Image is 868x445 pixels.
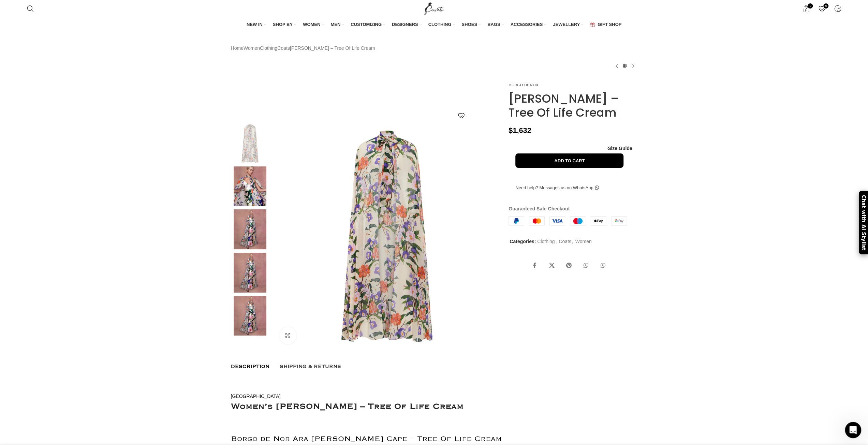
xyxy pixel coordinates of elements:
[590,23,595,27] img: GiftBag
[351,21,382,28] span: CUSTOMIZING
[487,21,500,28] span: BAGS
[303,21,320,28] span: WOMEN
[799,2,813,15] a: 0
[231,404,464,410] strong: Women’s [PERSON_NAME] – Tree Of Life Cream
[247,21,263,28] span: NEW IN
[229,166,271,206] img: Borgo de Nor dress
[598,21,621,28] span: GIFT SHOP
[231,363,269,370] span: Description
[545,259,559,272] a: X social link
[277,44,290,52] a: Coats
[273,21,293,28] span: SHOP BY
[24,2,37,15] a: Search
[247,18,266,32] a: NEW IN
[231,435,637,443] h2: Borgo de Nor Ara [PERSON_NAME] Cape – Tree Of Life Cream
[260,44,277,52] a: Clothing
[280,363,341,370] span: Shipping & Returns
[290,44,375,52] span: [PERSON_NAME] – Tree Of Life Cream
[351,18,385,32] a: CUSTOMIZING
[461,18,481,32] a: SHOES
[845,422,861,438] iframe: Intercom live chat
[423,5,445,11] a: Site logo
[509,92,637,120] h1: [PERSON_NAME] – Tree Of Life Cream
[629,62,637,70] a: Next product
[553,18,583,32] a: JEWELLERY
[231,394,281,399] a: [GEOGRAPHIC_DATA]
[428,18,455,32] a: CLOTHING
[579,259,593,272] a: WhatsApp social link
[509,180,605,195] a: Need help? Messages us on WhatsApp
[575,239,592,244] a: Women
[231,44,375,52] nav: Breadcrumb
[229,123,271,163] img: Borgo de Nor
[461,21,477,28] span: SHOES
[808,3,813,9] span: 0
[572,238,573,245] span: ,
[590,18,621,32] a: GIFT SHOP
[509,126,531,135] bdi: 1,632
[562,259,576,272] a: Pinterest social link
[273,18,296,32] a: SHOP BY
[487,18,504,32] a: BAGS
[509,126,513,135] span: $
[559,239,571,244] a: Coats
[280,359,341,374] a: Shipping & Returns
[555,238,557,245] span: ,
[303,18,324,32] a: WOMEN
[511,18,546,32] a: ACCESSORIES
[511,21,543,28] span: ACCESSORIES
[596,259,610,272] a: WhatsApp social link
[510,239,536,244] span: Categories:
[231,359,269,374] a: Description
[509,206,570,211] strong: Guaranteed Safe Checkout
[537,239,555,244] a: Clothing
[509,216,627,226] img: guaranteed-safe-checkout-bordered.j
[392,18,422,32] a: DESIGNERS
[509,83,539,87] img: Borgo de Nor
[815,2,829,15] div: My Wishlist
[823,3,828,9] span: 0
[330,18,344,32] a: MEN
[229,209,271,249] img: Borgo de Nor dresses
[815,2,829,15] a: 0
[244,44,260,52] a: Women
[392,21,418,28] span: DESIGNERS
[231,44,244,52] a: Home
[515,153,623,168] button: Add to cart
[553,21,580,28] span: JEWELLERY
[428,21,452,28] span: CLOTHING
[613,62,621,70] a: Previous product
[24,18,845,32] div: Main navigation
[528,259,542,272] a: Facebook social link
[330,21,340,28] span: MEN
